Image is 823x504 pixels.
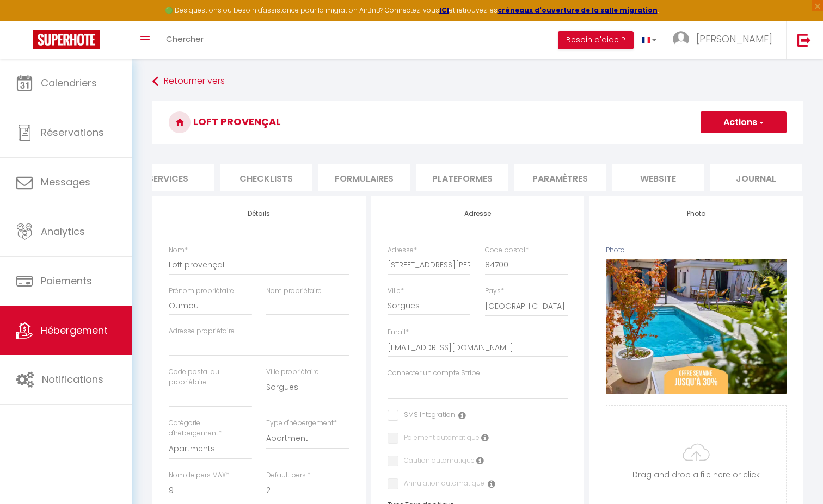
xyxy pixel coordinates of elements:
[220,164,312,191] li: Checklists
[710,164,802,191] li: Journal
[388,368,480,378] label: Connecter un compte Stripe
[169,210,349,217] h4: Détails
[388,327,409,338] label: Email
[696,32,772,46] span: [PERSON_NAME]
[318,164,410,191] li: Formulaires
[158,21,212,59] a: Chercher
[398,433,480,445] label: Paiement automatique
[266,367,319,377] label: Ville propriétaire
[606,245,625,256] label: Photo
[701,111,787,133] button: Actions
[439,5,449,15] a: ICI
[152,101,803,144] h3: Loft provençal
[673,31,689,47] img: ...
[169,418,252,439] label: Catégorie d'hébergement
[41,274,92,288] span: Paiements
[33,30,100,49] img: Super Booking
[266,286,322,296] label: Nom propriétaire
[41,225,85,238] span: Analytics
[388,245,417,256] label: Adresse
[558,31,634,49] button: Besoin d'aide ?
[514,164,606,191] li: Paramètres
[485,286,504,296] label: Pays
[169,245,188,256] label: Nom
[42,372,103,386] span: Notifications
[612,164,704,191] li: website
[122,164,214,191] li: Services
[388,286,404,296] label: Ville
[266,470,310,481] label: Default pers.
[169,367,252,388] label: Code postal du propriétaire
[665,21,786,59] a: ... [PERSON_NAME]
[169,470,229,481] label: Nom de pers MAX
[169,326,235,337] label: Adresse propriétaire
[9,4,41,37] button: Ouvrir le widget de chat LiveChat
[485,245,529,256] label: Code postal
[606,210,787,217] h4: Photo
[166,33,204,45] span: Chercher
[398,456,475,468] label: Caution automatique
[41,175,90,189] span: Messages
[169,286,234,296] label: Prénom propriétaire
[266,418,337,428] label: Type d'hébergement
[152,72,803,91] a: Retourner vers
[41,126,104,139] span: Réservations
[41,323,108,337] span: Hébergement
[498,5,658,15] a: créneaux d'ouverture de la salle migration
[388,210,568,217] h4: Adresse
[41,76,97,90] span: Calendriers
[416,164,508,191] li: Plateformes
[797,33,811,47] img: logout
